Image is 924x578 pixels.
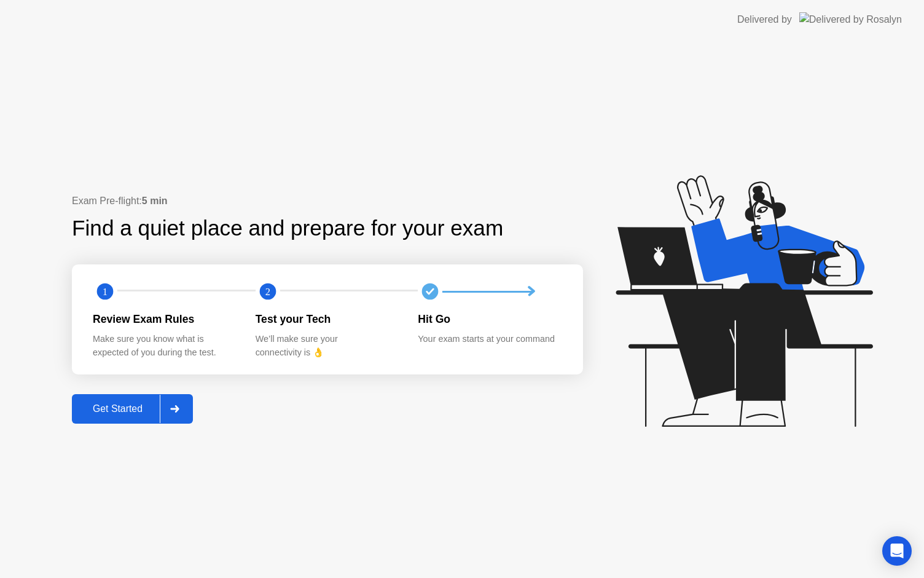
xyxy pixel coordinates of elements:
[76,403,160,414] div: Get Started
[103,286,108,298] text: 1
[882,536,912,566] div: Open Intercom Messenger
[72,194,583,208] div: Exam Pre-flight:
[418,311,561,327] div: Hit Go
[93,333,236,359] div: Make sure you know what is expected of you during the test.
[799,12,902,26] img: Delivered by Rosalyn
[256,311,399,327] div: Test your Tech
[265,286,270,298] text: 2
[72,212,505,245] div: Find a quiet place and prepare for your exam
[418,333,561,346] div: Your exam starts at your command
[72,394,193,424] button: Get Started
[93,311,236,327] div: Review Exam Rules
[737,12,792,27] div: Delivered by
[256,333,399,359] div: We’ll make sure your connectivity is 👌
[142,196,168,206] b: 5 min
